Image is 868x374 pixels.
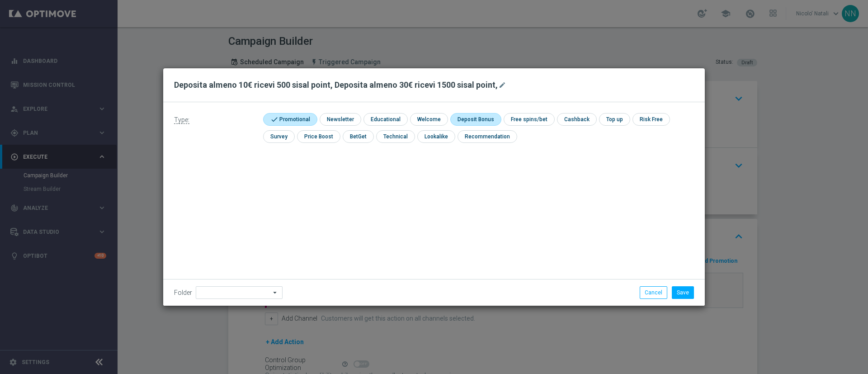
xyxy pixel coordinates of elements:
i: arrow_drop_down [271,287,280,298]
button: Cancel [640,286,667,299]
button: mode_edit [498,80,509,90]
h2: Deposita almeno 10€ ricevi 500 sisal point, Deposita almeno 30€ ricevi 1500 sisal point, [174,80,498,90]
button: Save [672,286,694,299]
label: Folder [174,289,192,297]
span: Type: [174,116,189,124]
i: mode_edit [499,81,506,89]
